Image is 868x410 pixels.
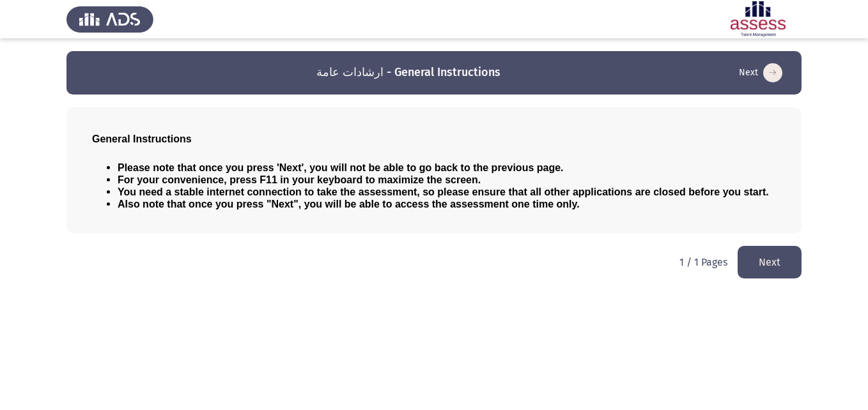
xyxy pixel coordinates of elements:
[118,162,564,173] span: Please note that once you press 'Next', you will not be able to go back to the previous page.
[738,246,802,278] button: load next page
[679,256,727,268] p: 1 / 1 Pages
[735,63,786,83] button: load next page
[118,199,580,209] span: Also note that once you press "Next", you will be able to access the assessment one time only.
[66,1,153,37] img: Assess Talent Management logo
[316,65,500,80] h3: ارشادات عامة - General Instructions
[118,174,481,185] span: For your convenience, press F11 in your keyboard to maximize the screen.
[715,1,802,37] img: Assessment logo of ASSESS Employability - EBI
[92,133,192,144] span: General Instructions
[118,186,769,197] span: You need a stable internet connection to take the assessment, so please ensure that all other app...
